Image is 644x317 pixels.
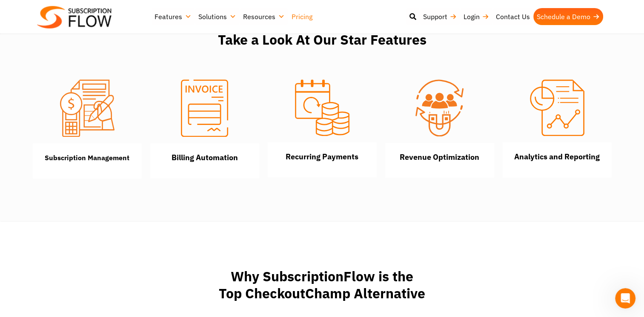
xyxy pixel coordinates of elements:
img: features-star3 [295,79,349,136]
a: Revenue Optimization [400,152,479,162]
img: Subscriptionflow [37,6,112,28]
a: Analytics and Reporting [514,152,600,161]
img: features-star4 [530,79,584,136]
img: features-star1 [181,79,228,137]
h2: Take a Look At Our Star Features [152,32,492,48]
a: Subscription Management [45,153,129,162]
a: Pricing [288,8,316,25]
a: Resources [240,8,288,25]
a: Contact Us [492,8,533,25]
a: Support [420,8,460,25]
img: features-star2 [60,79,114,137]
a: Solutions [195,8,240,25]
a: Billing Automation [172,153,238,162]
img: features-star5 [415,79,464,136]
a: Features [151,8,195,25]
a: Schedule a Demo [533,8,603,25]
iframe: Intercom live chat [615,288,635,309]
a: Recurring Payments [286,152,358,161]
a: Login [460,8,492,25]
h2: Why SubscriptionFlow is the Top CheckoutChamp Alternative [4,268,640,302]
